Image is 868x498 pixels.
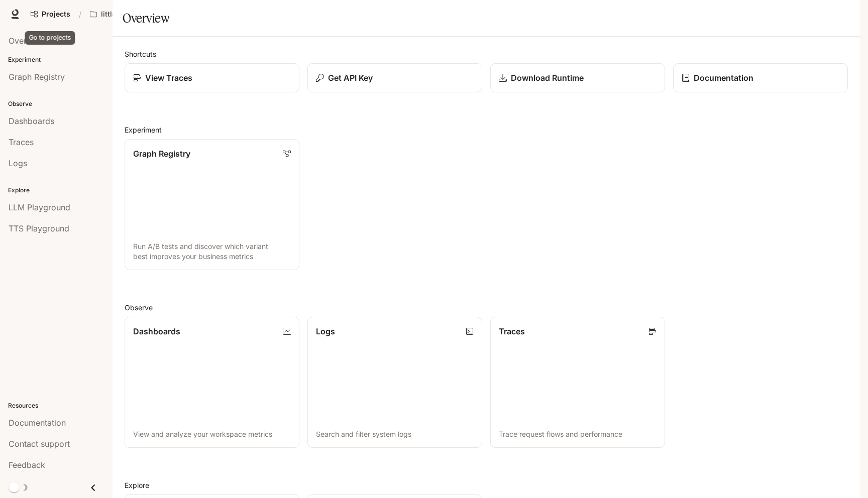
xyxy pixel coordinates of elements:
[133,241,291,262] p: Run A/B tests and discover which variant best improves your business metrics
[499,429,657,439] p: Trace request flows and performance
[42,10,70,19] span: Projects
[133,429,291,439] p: View and analyze your workspace metrics
[26,4,75,24] a: Go to projects
[673,63,848,92] a: Documentation
[125,63,299,92] a: View Traces
[123,8,169,28] h1: Overview
[145,72,192,84] p: View Traces
[125,480,848,490] h2: Explore
[101,10,150,19] p: little_umbrella
[133,148,190,160] p: Graph Registry
[694,72,753,84] p: Documentation
[125,49,848,59] h2: Shortcuts
[75,9,85,20] div: /
[307,317,482,448] a: LogsSearch and filter system logs
[511,72,584,84] p: Download Runtime
[85,4,166,24] button: All workspaces
[499,325,525,337] p: Traces
[125,317,299,448] a: DashboardsView and analyze your workspace metrics
[328,72,373,84] p: Get API Key
[125,139,299,270] a: Graph RegistryRun A/B tests and discover which variant best improves your business metrics
[316,325,335,337] p: Logs
[25,31,75,45] div: Go to projects
[133,325,180,337] p: Dashboards
[316,429,474,439] p: Search and filter system logs
[307,63,482,92] button: Get API Key
[125,125,848,135] h2: Experiment
[490,317,665,448] a: TracesTrace request flows and performance
[490,63,665,92] a: Download Runtime
[125,302,848,313] h2: Observe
